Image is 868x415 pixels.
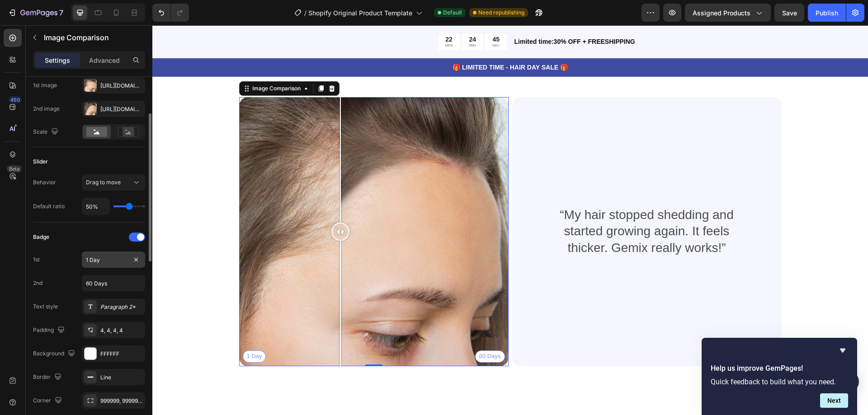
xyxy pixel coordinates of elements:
p: 7 [59,7,63,18]
div: Text style [33,303,58,311]
span: Assigned Products [693,8,750,18]
div: 1st [33,256,40,264]
button: Drag to move [82,174,145,191]
button: Save [774,4,804,22]
div: FFFFFF [100,350,143,358]
div: Padding [33,324,66,336]
p: “My hair stopped shedding and started growing again. It feels thicker. Gemix really works!” [404,182,585,231]
span: Shopify Original Product Template [308,8,412,18]
span: Default [443,9,462,17]
button: 7 [4,4,67,22]
div: Slider [33,158,48,166]
div: 2nd image [33,105,60,113]
p: Settings [45,56,70,65]
p: Advanced [89,56,120,65]
div: [URL][DOMAIN_NAME] [100,82,143,90]
span: Need republishing [478,9,524,17]
div: 4, 4, 4, 4 [100,326,143,335]
div: Paragraph 2* [100,303,143,311]
div: Line [100,373,143,382]
div: Behavior [33,178,56,187]
div: 60 Days [323,325,353,337]
div: Corner [33,395,64,407]
div: Beta [7,165,22,173]
div: Image Comparison [98,59,150,67]
div: 1st image [33,81,57,89]
div: Publish [816,8,838,18]
span: Save [782,9,797,17]
div: 2nd [33,279,42,287]
div: Border [33,371,63,383]
button: Next question [820,393,848,408]
div: 450 [9,96,22,103]
p: Quick feedback to build what you need. [711,378,848,386]
div: Help us improve GemPages! [711,345,848,408]
div: Badge [33,233,49,241]
div: Background [33,348,77,360]
button: Publish [808,4,846,22]
div: 999999, 999999, 999999, 999999 [100,397,143,405]
iframe: Design area [152,25,868,415]
span: Drag to move [86,179,121,186]
button: Hide survey [837,345,848,356]
h2: Help us improve GemPages! [711,363,848,374]
span: / [304,8,307,18]
div: Undo/Redo [152,4,189,22]
div: Scale [33,126,60,138]
p: Image Comparison [44,32,142,43]
div: Default ratio [33,202,65,210]
button: Assigned Products [685,4,771,22]
input: Auto [82,198,109,214]
div: [URL][DOMAIN_NAME] [100,105,143,113]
